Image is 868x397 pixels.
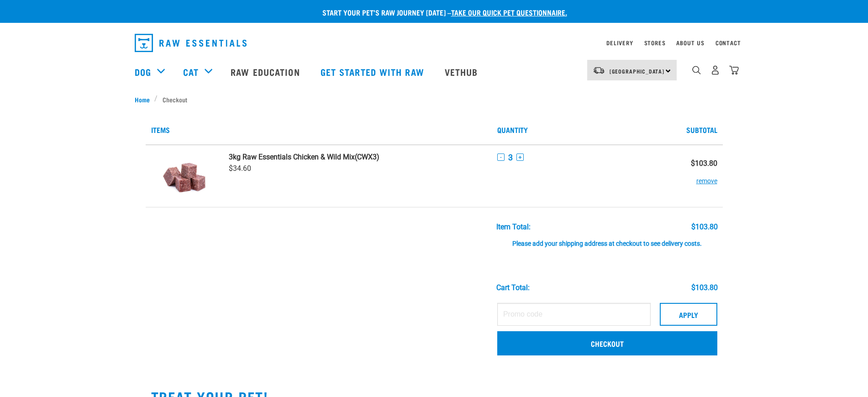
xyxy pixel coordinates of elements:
span: 3 [508,153,513,162]
a: Raw Education [221,53,311,90]
span: $34.60 [229,164,251,173]
a: Dog [135,65,151,79]
a: About Us [676,41,704,44]
nav: breadcrumbs [135,95,734,104]
button: + [516,154,524,161]
div: $103.80 [691,284,718,292]
div: Please add your shipping address at checkout to see delivery costs. [496,231,718,248]
a: Home [135,95,155,104]
a: 3kg Raw Essentials Chicken & Wild Mix(CWX3) [229,153,486,161]
img: home-icon@2x.png [729,65,739,75]
td: $103.80 [665,145,722,207]
img: home-icon-1@2x.png [692,66,701,74]
nav: dropdown navigation [127,30,741,56]
input: Promo code [497,303,651,326]
th: Quantity [492,115,665,145]
a: take our quick pet questionnaire. [451,10,567,14]
a: Vethub [436,53,489,90]
a: Get started with Raw [311,53,436,90]
div: Item Total: [496,223,531,231]
a: Cat [183,65,199,79]
button: Apply [660,303,717,326]
a: Contact [715,41,741,44]
th: Items [146,115,492,145]
img: user.png [710,65,720,75]
img: Raw Essentials Chicken & Wild Mix [161,153,208,200]
button: remove [696,168,717,185]
a: Delivery [606,41,633,44]
span: [GEOGRAPHIC_DATA] [610,69,665,73]
img: Raw Essentials Logo [135,34,247,52]
img: van-moving.png [593,66,605,74]
strong: 3kg Raw Essentials Chicken & Wild Mix [229,153,355,161]
button: - [497,154,505,161]
a: Checkout [497,331,717,355]
div: $103.80 [691,223,718,231]
th: Subtotal [665,115,722,145]
a: Stores [644,41,666,44]
div: Cart total: [496,284,530,292]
